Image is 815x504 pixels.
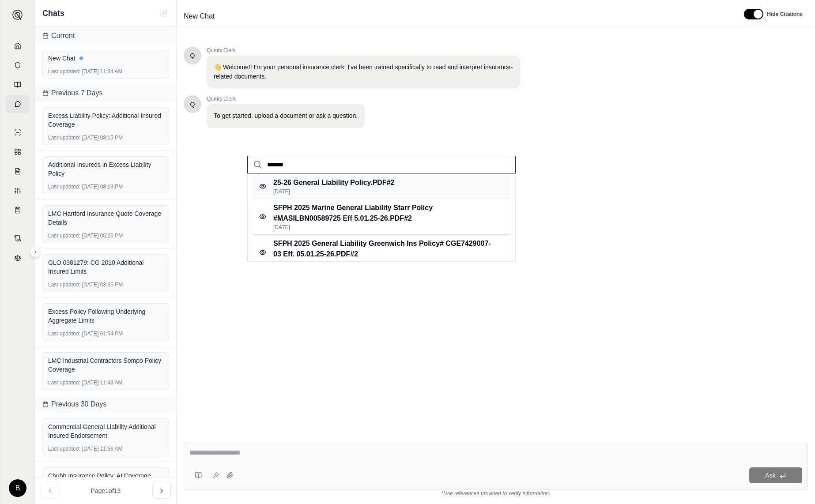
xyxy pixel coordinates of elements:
div: *Use references provided to verify information. [184,490,808,497]
p: SFPH 2025 General Liability Greenwich Ins Policy# CGE7429007-03 Eff. 05.01.25-26.PDF #2 [273,238,495,260]
a: Claim Coverage [6,162,30,180]
div: Previous 7 Days [35,84,176,102]
div: LMC Industrial Contractors Sompo Policy Coverage [48,356,163,374]
div: B [9,479,26,497]
a: Policy Comparisons [6,143,30,161]
span: Last updated: [48,330,80,337]
a: Coverage Table [6,201,30,219]
div: New Chat [48,54,163,63]
span: Hello [190,100,195,109]
p: SFPH 2025 Marine General Liability Starr Policy #MASILBN00589725 Eff 5.01.25-26.PDF #2 [273,203,495,224]
span: Last updated: [48,281,80,288]
div: Excess Policy Following Underlying Aggregate Limits [48,307,163,325]
a: Custom Report [6,182,30,199]
a: Legal Search Engine [6,249,30,267]
div: Excess Liability Policy: Additional Insured Coverage [48,111,163,129]
div: [DATE] 08:13 PM [48,183,163,190]
span: Hello [190,51,195,60]
span: Last updated: [48,183,80,190]
span: Chats [42,7,64,19]
a: Chat [6,95,30,113]
div: [DATE] 05:25 PM [48,232,163,239]
a: Single Policy [6,124,30,141]
img: Expand sidebar [12,10,23,20]
span: Hide Citations [767,11,803,18]
p: 👋 Welcome!! I'm your personal insurance clerk. I've been trained specifically to read and interpr... [214,63,513,81]
p: 25-26 General Liability Policy.PDF #2 [273,177,394,188]
span: Last updated: [48,232,80,239]
span: Last updated: [48,445,80,452]
div: GLO 0381279: CG 2010 Additional Insured Limits [48,258,163,276]
span: Qumis Clerk [207,95,365,102]
button: Expand sidebar [30,247,41,257]
p: To get started, upload a document or ask a question. [214,111,358,120]
div: [DATE] 01:54 PM [48,330,163,337]
p: [DATE] [273,188,394,195]
span: Ask [765,472,775,479]
span: New Chat [180,9,218,23]
a: Prompt Library [6,76,30,94]
a: Home [6,37,30,55]
div: [DATE] 08:15 PM [48,134,163,141]
div: [DATE] 11:56 AM [48,445,163,452]
button: Expand sidebar [9,6,26,24]
span: Last updated: [48,379,80,386]
p: [DATE] [273,224,495,231]
div: [DATE] 11:43 AM [48,379,163,386]
a: Documents Vault [6,56,30,74]
div: LMC Hartford Insurance Quote Coverage Details [48,209,163,227]
div: Previous 30 Days [35,395,176,413]
span: Page 1 of 13 [91,486,121,495]
span: Last updated: [48,134,80,141]
button: New Chat [158,8,169,19]
span: Qumis Clerk [207,47,520,54]
button: Ask [749,467,802,483]
div: Current [35,27,176,45]
div: [DATE] 03:35 PM [48,281,163,288]
span: Last updated: [48,68,80,75]
p: [DATE] [273,260,495,267]
a: Contract Analysis [6,229,30,247]
div: Chubb Insurance Policy: AI Coverage Analysis [48,471,163,489]
div: Edit Title [180,9,733,23]
div: Commercial General Liability Additional Insured Endorsement [48,422,163,440]
div: [DATE] 11:34 AM [48,68,163,75]
div: Additional Insureds in Excess Liability Policy [48,160,163,178]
